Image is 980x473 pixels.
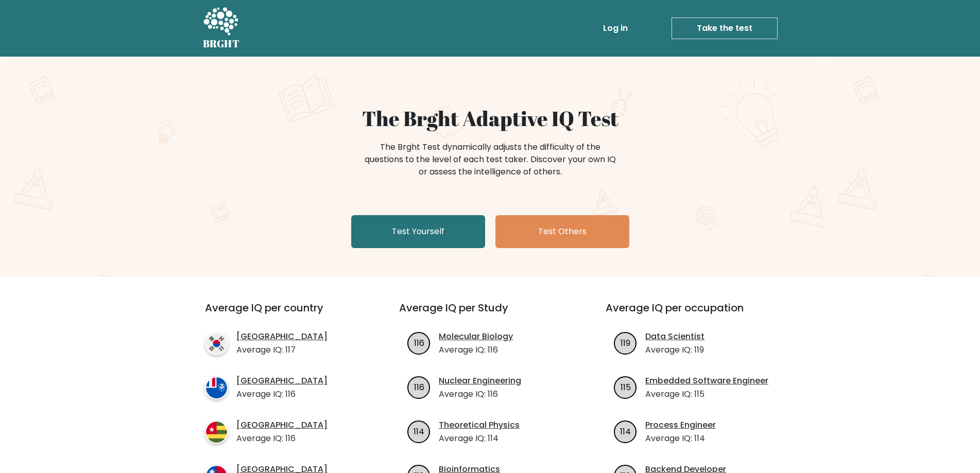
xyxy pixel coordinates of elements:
[203,38,240,50] h5: BRGHT
[414,425,424,437] text: 114
[236,388,328,400] p: Average IQ: 116
[439,432,520,445] p: Average IQ: 114
[236,330,328,343] a: [GEOGRAPHIC_DATA]
[351,215,485,248] a: Test Yourself
[645,330,704,343] a: Data Scientist
[236,419,328,431] a: [GEOGRAPHIC_DATA]
[236,432,328,445] p: Average IQ: 116
[205,376,228,399] img: country
[606,302,787,326] h3: Average IQ per occupation
[236,375,328,387] a: [GEOGRAPHIC_DATA]
[621,337,630,348] text: 119
[399,302,581,326] h3: Average IQ per Study
[439,388,521,400] p: Average IQ: 116
[645,388,768,400] p: Average IQ: 115
[621,381,631,393] text: 115
[620,425,631,437] text: 114
[439,419,520,431] a: Theoretical Physics
[672,17,778,39] a: Take the test
[645,375,768,387] a: Embedded Software Engineer
[362,141,619,178] div: The Brght Test dynamically adjusts the difficulty of the questions to the level of each test take...
[414,337,424,348] text: 116
[439,330,513,343] a: Molecular Biology
[239,106,742,131] h1: The Brght Adaptive IQ Test
[205,332,228,355] img: country
[203,4,240,52] a: BRGHT
[439,344,513,356] p: Average IQ: 116
[645,432,716,445] p: Average IQ: 114
[645,419,716,431] a: Process Engineer
[414,381,424,393] text: 116
[236,344,328,356] p: Average IQ: 117
[645,344,704,356] p: Average IQ: 119
[495,215,629,248] a: Test Others
[439,375,521,387] a: Nuclear Engineering
[205,302,362,326] h3: Average IQ per country
[205,421,228,444] img: country
[599,18,632,39] a: Log in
